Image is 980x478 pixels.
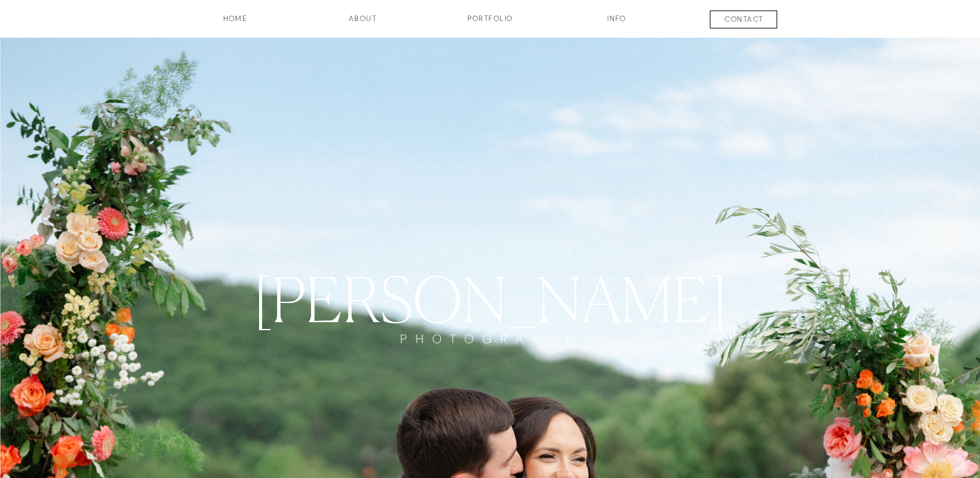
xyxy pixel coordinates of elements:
[205,263,776,331] a: [PERSON_NAME]
[445,13,536,34] a: Portfolio
[586,13,648,34] a: INFO
[699,14,790,28] a: contact
[385,331,595,369] a: PHOTOGRAPHY
[332,13,394,34] a: about
[190,13,281,34] a: HOME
